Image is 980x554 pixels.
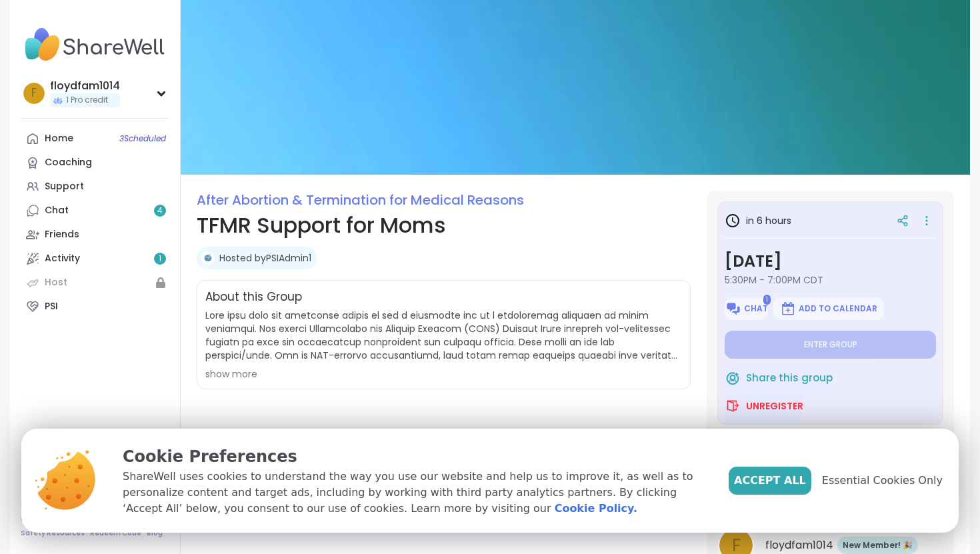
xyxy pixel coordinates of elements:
h3: [DATE] [725,249,936,273]
div: Host [45,276,67,289]
span: 3 Scheduled [119,133,166,144]
h3: in 6 hours [725,213,791,229]
button: Share this group [725,364,833,392]
span: Add to Calendar [799,303,877,314]
a: Chat4 [21,199,169,223]
span: 1 [159,253,161,265]
div: Home [45,132,73,145]
div: Chat [45,204,69,217]
a: Cookie Policy. [555,501,637,517]
span: 4 [157,205,163,217]
button: Enter group [725,331,936,359]
span: Essential Cookies Only [822,473,943,489]
a: Support [21,175,169,199]
p: ShareWell uses cookies to understand the way you use our website and help us to improve it, as we... [123,469,707,517]
a: Host [21,271,169,295]
div: Coaching [45,156,92,169]
span: floydfam1014 [765,537,833,553]
button: Chat [725,297,768,320]
img: ShareWell Logomark [725,370,741,386]
a: Safety Resources [21,529,85,538]
a: Blog [147,529,163,538]
div: Friends [45,228,79,241]
div: floydfam1014 [50,79,120,93]
span: Enter group [804,339,857,350]
a: Coaching [21,151,169,175]
span: Accept All [734,473,806,489]
span: Share this group [746,371,833,386]
span: f [31,85,37,102]
div: PSI [45,300,58,313]
div: Activity [45,252,80,265]
a: PSI [21,295,169,319]
div: show more [205,367,682,381]
button: Add to Calendar [773,297,884,320]
p: Cookie Preferences [123,445,707,469]
span: 1 Pro credit [66,95,108,106]
button: Accept All [729,467,811,495]
img: ShareWell Logomark [725,301,741,317]
img: PSIAdmin1 [201,251,215,265]
a: After Abortion & Termination for Medical Reasons [197,191,524,209]
img: ShareWell Logomark [725,398,741,414]
h2: About this Group [205,289,302,306]
a: Redeem Code [90,529,141,538]
a: Hosted byPSIAdmin1 [219,251,311,265]
span: New Member! 🎉 [843,539,913,551]
span: Lore ipsu dolo sit ametconse adipis el sed d eiusmodte inc ut l etdoloremag aliquaen ad minim ven... [205,309,682,362]
span: Chat [744,303,768,314]
a: Friends [21,223,169,247]
span: Unregister [746,399,803,413]
img: ShareWell Logomark [780,301,796,317]
h1: TFMR Support for Moms [197,209,691,241]
div: Support [45,180,84,193]
a: Home3Scheduled [21,127,169,151]
a: Activity1 [21,247,169,271]
button: Unregister [725,392,803,420]
span: 5:30PM - 7:00PM CDT [725,273,936,287]
span: 1 [763,295,771,305]
img: ShareWell Nav Logo [21,21,169,68]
